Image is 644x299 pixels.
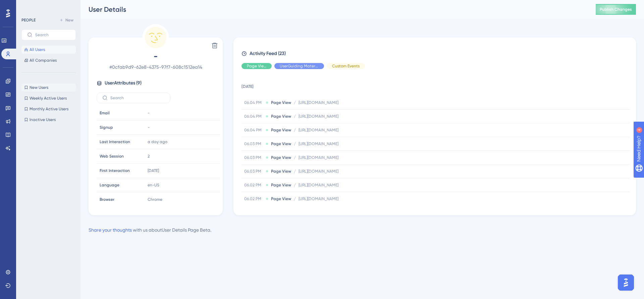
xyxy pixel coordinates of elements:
[244,114,263,119] span: 06.04 PM
[148,197,162,202] span: Chrome
[241,74,630,96] td: [DATE]
[299,182,338,188] span: [URL][DOMAIN_NAME]
[244,100,263,105] span: 06.04 PM
[21,46,76,54] button: All Users
[16,2,42,10] span: Need Help?
[294,114,296,119] span: /
[21,94,76,102] button: Weekly Active Users
[30,58,57,63] span: All Companies
[299,100,338,105] span: [URL][DOMAIN_NAME]
[148,139,167,144] time: a day ago
[35,33,70,37] input: Search
[21,116,76,124] button: Inactive Users
[65,17,73,23] span: New
[148,154,150,159] span: 2
[250,50,286,58] span: Activity Feed (23)
[105,79,142,87] span: User Attributes ( 9 )
[21,17,36,23] div: PEOPLE
[100,154,124,159] span: Web Session
[89,227,132,233] a: Share your thoughts
[57,16,76,24] button: New
[299,155,338,160] span: [URL][DOMAIN_NAME]
[332,63,360,69] span: Custom Events
[247,63,266,69] span: Page View
[294,155,296,160] span: /
[299,127,338,133] span: [URL][DOMAIN_NAME]
[616,273,636,293] iframe: UserGuiding AI Assistant Launcher
[294,141,296,146] span: /
[244,155,263,160] span: 06.03 PM
[97,63,215,71] span: # 0cfab9d9-62e8-4375-97f7-608c1512ea14
[110,96,165,100] input: Search
[244,196,263,201] span: 06.02 PM
[21,105,76,113] button: Monthly Active Users
[294,100,296,105] span: /
[148,125,150,130] span: -
[244,182,263,188] span: 06.02 PM
[97,51,215,62] span: -
[30,85,48,90] span: New Users
[21,83,76,92] button: New Users
[294,169,296,174] span: /
[299,196,338,201] span: [URL][DOMAIN_NAME]
[299,169,338,174] span: [URL][DOMAIN_NAME]
[100,168,130,173] span: First Interaction
[600,7,632,12] span: Publish Changes
[294,196,296,201] span: /
[294,127,296,133] span: /
[148,182,159,188] span: en-US
[280,63,319,69] span: UserGuiding Material
[244,127,263,133] span: 06.04 PM
[30,117,56,122] span: Inactive Users
[89,5,579,14] div: User Details
[148,110,150,116] span: -
[100,110,110,116] span: Email
[271,155,291,160] span: Page View
[30,96,67,101] span: Weekly Active Users
[271,141,291,146] span: Page View
[30,47,45,52] span: All Users
[299,141,338,146] span: [URL][DOMAIN_NAME]
[47,3,49,9] div: 4
[100,139,130,144] span: Last Interaction
[148,168,159,173] time: [DATE]
[100,182,119,188] span: Language
[89,226,211,234] div: with us about User Details Page Beta .
[100,197,114,202] span: Browser
[294,182,296,188] span: /
[30,106,68,112] span: Monthly Active Users
[21,56,76,64] button: All Companies
[271,182,291,188] span: Page View
[271,169,291,174] span: Page View
[271,196,291,201] span: Page View
[299,114,338,119] span: [URL][DOMAIN_NAME]
[244,141,263,146] span: 06.03 PM
[100,125,113,130] span: Signup
[244,169,263,174] span: 06.03 PM
[271,127,291,133] span: Page View
[271,114,291,119] span: Page View
[271,100,291,105] span: Page View
[596,4,636,15] button: Publish Changes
